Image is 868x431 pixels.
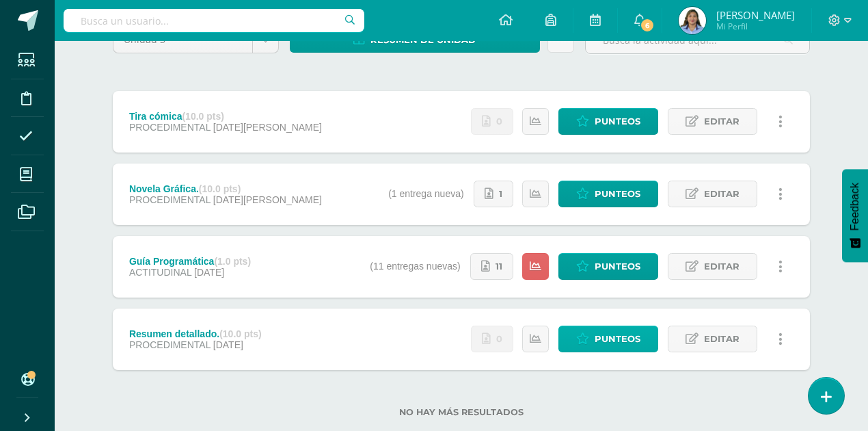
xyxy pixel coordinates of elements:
span: Feedback [849,183,861,231]
span: 1 [499,181,502,207]
strong: (10.0 pts) [182,111,223,122]
span: Punteos [595,109,640,134]
a: 11 [470,253,513,280]
input: Busca un usuario... [64,9,364,32]
a: Punteos [558,326,658,352]
strong: (10.0 pts) [219,328,261,339]
span: [DATE] [194,267,224,278]
label: No hay más resultados [113,407,810,417]
span: 11 [496,254,502,279]
span: 0 [496,326,502,352]
span: Mi Perfil [716,21,795,32]
div: Guía Programática [129,256,251,267]
span: Punteos [595,254,640,279]
a: Punteos [558,108,658,135]
img: 4ad9095c4784519b754a1ef8a12ee0ac.png [679,7,706,34]
span: 0 [496,109,502,134]
span: Editar [704,254,740,279]
span: PROCEDIMENTAL [129,122,211,133]
span: [PERSON_NAME] [716,8,795,22]
span: PROCEDIMENTAL [129,339,211,350]
div: Resumen detallado. [129,328,262,339]
a: Punteos [558,253,658,280]
a: Punteos [558,181,658,207]
span: [DATE][PERSON_NAME] [213,122,322,133]
span: PROCEDIMENTAL [129,194,211,205]
span: Punteos [595,181,640,207]
span: 6 [640,18,655,33]
div: Tira cómica [129,111,322,122]
div: Novela Gráfica. [129,183,322,194]
a: No se han realizado entregas [471,326,513,352]
strong: (1.0 pts) [214,256,251,267]
span: [DATE] [213,339,243,350]
a: No se han realizado entregas [471,108,513,135]
span: Punteos [595,326,640,352]
span: Editar [704,181,740,207]
strong: (10.0 pts) [199,183,241,194]
span: [DATE][PERSON_NAME] [213,194,322,205]
button: Feedback - Mostrar encuesta [842,169,868,262]
span: Editar [704,109,740,134]
a: 1 [474,181,513,207]
span: ACTITUDINAL [129,267,191,278]
span: Editar [704,326,740,352]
